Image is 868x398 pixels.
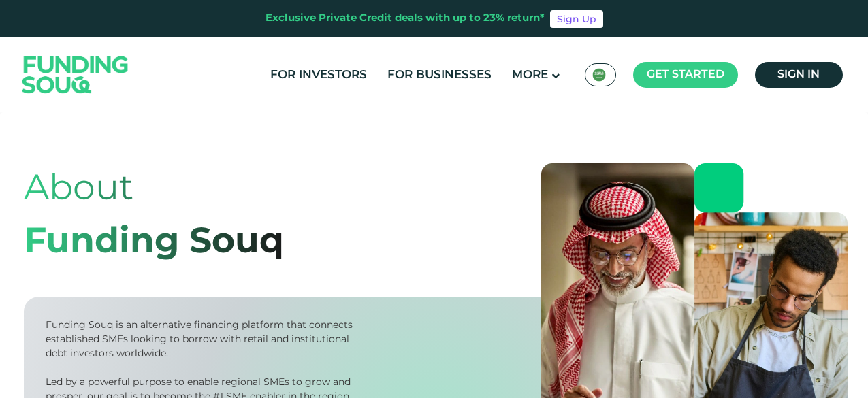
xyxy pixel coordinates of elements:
[9,40,142,109] img: Logo
[592,68,606,82] img: SA Flag
[550,10,603,28] a: Sign Up
[267,64,370,86] a: For Investors
[384,64,495,86] a: For Businesses
[512,69,548,81] span: More
[46,318,357,361] div: Funding Souq is an alternative financing platform that connects established SMEs looking to borro...
[647,69,724,80] span: Get started
[24,216,284,269] div: Funding Souq
[755,62,843,88] a: Sign in
[266,11,545,27] div: Exclusive Private Credit deals with up to 23% return*
[24,163,284,216] div: About
[777,69,820,80] span: Sign in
